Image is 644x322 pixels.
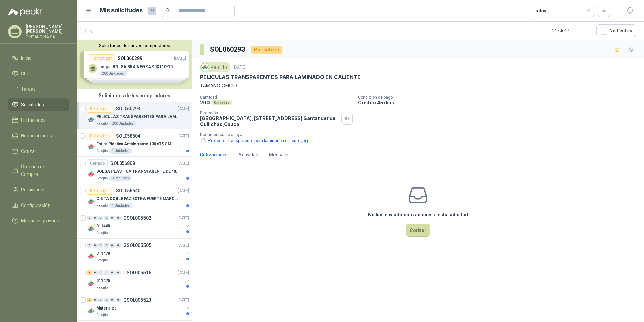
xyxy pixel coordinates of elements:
[96,148,108,154] p: Patojito
[21,70,31,77] span: Chat
[26,24,69,34] p: [PERSON_NAME] [PERSON_NAME]
[93,243,98,248] div: 0
[178,188,189,194] p: [DATE]
[21,116,46,124] span: Licitaciones
[77,184,192,211] a: Por cotizarSOL056640[DATE] Company LogoCINTA DOBLE FAZ EXTRA FUERTE MARCA:3MPatojito1 Unidades
[109,203,132,208] div: 1 Unidades
[210,44,246,55] h3: SOL060293
[104,243,109,248] div: 0
[8,183,69,196] a: Remisiones
[8,83,69,96] a: Tareas
[200,100,210,105] p: 200
[178,106,189,112] p: [DATE]
[96,203,108,208] p: Patojito
[123,298,151,302] p: GSOL005523
[96,196,180,202] p: CINTA DOBLE FAZ EXTRA FUERTE MARCA:3M
[358,95,641,100] p: Condición de pago
[21,101,44,108] span: Solicitudes
[87,225,95,233] img: Company Logo
[552,25,591,36] div: 1 - 17 de 17
[123,216,151,220] p: GSOL005502
[87,243,92,248] div: 0
[21,132,52,139] span: Negociaciones
[96,258,108,263] p: Patojito
[116,188,140,193] p: SOL056640
[109,176,132,181] div: 3 Paquetes
[87,143,95,151] img: Company Logo
[96,141,180,147] p: Estiba Plástica Antiderrame 130 x75 CM - Capacidad 180-200 Litros
[104,216,109,220] div: 0
[87,216,92,220] div: 0
[98,216,103,220] div: 0
[87,269,190,290] a: 1 0 0 0 0 0 GSOL005515[DATE] Company Logo011475Patojito
[200,74,361,81] p: PELICULAS TRANSPARENTES PARA LAMINADO EN CALIENTE
[98,298,103,302] div: 0
[87,115,95,124] img: Company Logo
[87,170,95,178] img: Company Logo
[21,163,63,178] span: Órdenes de Compra
[178,297,189,303] p: [DATE]
[406,224,430,237] button: Cotizar
[87,214,190,236] a: 0 0 0 0 0 0 GSOL005502[DATE] Company Logo011460Patojito
[96,250,110,257] p: 011478
[21,217,59,224] span: Manuales y ayuda
[358,100,641,105] p: Crédito 45 días
[8,214,69,227] a: Manuales y ayuda
[200,82,636,89] p: TAMAÑO OFICIO
[26,35,69,39] p: CINTANDINA SA
[96,168,180,175] p: BOLSA PLASTICA TRANSPARENTE DE 40*60 CMS
[21,54,32,62] span: Inicio
[87,197,95,206] img: Company Logo
[116,216,121,220] div: 0
[200,137,309,144] button: Protector transparente para laminar en caliente.jpg
[110,243,115,248] div: 0
[21,85,36,93] span: Tareas
[87,159,108,167] div: Cerrado
[116,106,140,111] p: SOL060293
[178,242,189,249] p: [DATE]
[87,187,113,195] div: Por cotizar
[200,151,228,158] div: Cotizaciones
[96,305,117,312] p: Materiales
[96,121,108,126] p: Patojito
[96,114,180,120] p: PELICULAS TRANSPARENTES PARA LAMINADO EN CALIENTE
[178,160,189,167] p: [DATE]
[96,312,108,318] p: Patojito
[116,270,121,275] div: 0
[104,298,109,302] div: 0
[21,202,51,209] span: Configuración
[80,43,189,48] button: Solicitudes de nuevos compradores
[109,121,136,126] div: 200 Unidades
[123,270,151,275] p: GSOL005515
[87,307,95,315] img: Company Logo
[87,252,95,260] img: Company Logo
[104,270,109,275] div: 0
[596,24,636,37] button: No Leídos
[98,243,103,248] div: 0
[100,6,143,16] h1: Mis solicitudes
[21,186,46,193] span: Remisiones
[77,129,192,157] a: Por cotizarSOL058504[DATE] Company LogoEstiba Plástica Antiderrame 130 x75 CM - Capacidad 180-200...
[96,278,110,284] p: 011475
[77,89,192,102] div: Solicitudes de tus compradores
[110,270,115,275] div: 0
[148,7,156,15] span: 9
[8,98,69,111] a: Solicitudes
[93,270,98,275] div: 0
[109,148,132,154] div: 1 Unidades
[98,270,103,275] div: 0
[87,270,92,275] div: 1
[368,211,468,218] h3: No has enviado cotizaciones a esta solicitud
[77,157,192,184] a: CerradoSOL056808[DATE] Company LogoBOLSA PLASTICA TRANSPARENTE DE 40*60 CMSPatojito3 Paquetes
[87,296,190,318] a: 2 0 0 0 0 0 GSOL005523[DATE] Company LogoMaterialesPatojito
[77,40,192,89] div: Solicitudes de nuevos compradoresPor cotizarSOL060289[DATE] negra: BOLSA BRA NEGRA 90X110*10200 U...
[238,151,258,158] div: Actividad
[93,216,98,220] div: 0
[269,151,290,158] div: Mensajes
[21,147,36,155] span: Cotizar
[178,133,189,139] p: [DATE]
[116,243,121,248] div: 0
[8,129,69,142] a: Negociaciones
[200,132,641,137] p: Documentos de apoyo
[200,111,339,115] p: Dirección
